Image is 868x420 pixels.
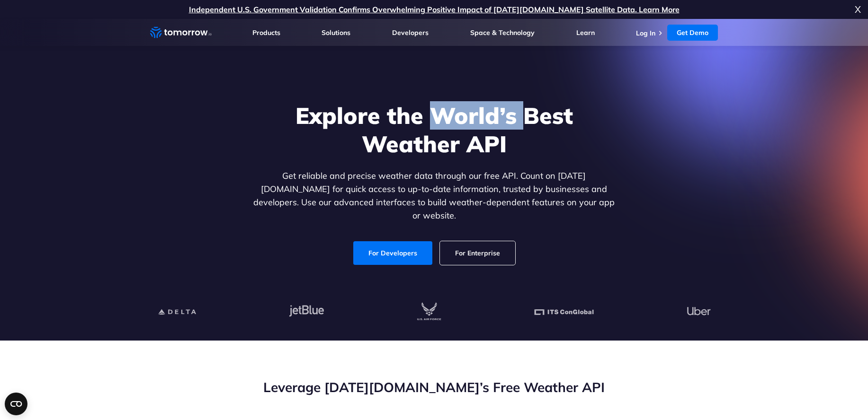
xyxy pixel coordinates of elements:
[251,169,617,222] p: Get reliable and precise weather data through our free API. Count on [DATE][DOMAIN_NAME] for quic...
[470,28,535,37] a: Space & Technology
[576,28,595,37] a: Learn
[252,28,280,37] a: Products
[5,393,27,415] button: Open CMP widget
[189,5,680,14] a: Independent U.S. Government Validation Confirms Overwhelming Positive Impact of [DATE][DOMAIN_NAM...
[353,241,432,265] a: For Developers
[440,241,515,265] a: For Enterprise
[150,26,212,40] a: Home link
[150,378,718,396] h2: Leverage [DATE][DOMAIN_NAME]’s Free Weather API
[322,28,350,37] a: Solutions
[251,101,617,158] h1: Explore the World’s Best Weather API
[392,28,429,37] a: Developers
[636,29,655,37] a: Log In
[667,25,718,41] a: Get Demo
